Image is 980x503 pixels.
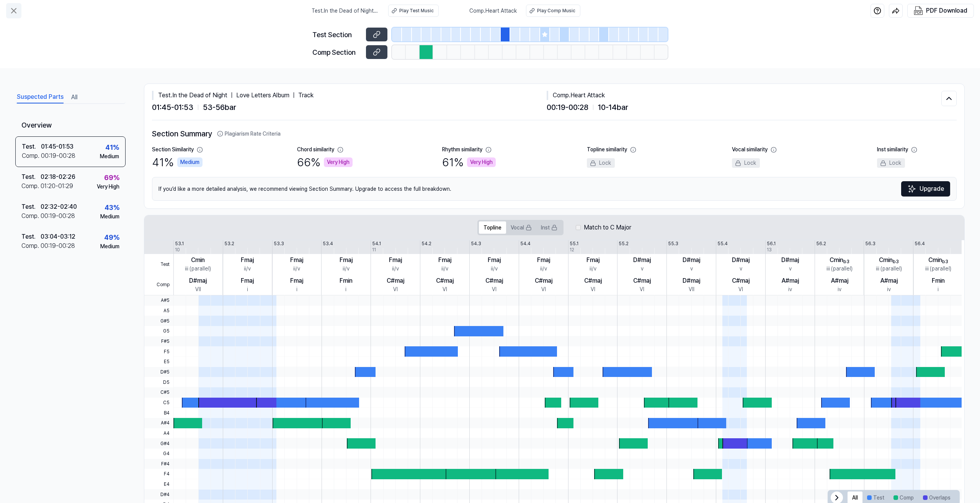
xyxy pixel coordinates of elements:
div: 02:18 - 02:26 [41,172,75,182]
div: Fmaj [537,256,550,265]
div: ii/v [343,265,350,273]
span: A4 [144,428,173,439]
div: C#maj [535,276,552,285]
div: Overview [15,115,126,136]
span: Test . In the Dead of Night ｜ Love Letters Album ｜ Track [312,7,379,15]
div: Very High [324,157,353,167]
span: A#5 [144,295,173,306]
sub: b3 [843,259,849,264]
span: 10 - 14 bar [598,102,628,113]
div: 12 [570,246,574,253]
div: Chord similarity [297,146,334,154]
div: Cmin [928,256,948,265]
div: Vocal similarity [732,146,768,154]
button: Vocal [506,221,536,234]
div: C#maj [584,276,602,285]
div: VI [640,285,644,293]
div: 54.1 [372,240,381,247]
div: VI [591,285,595,293]
span: 53 - 56 bar [203,102,236,113]
button: All [71,91,77,103]
div: 53.2 [224,240,234,247]
div: i [345,285,346,293]
div: Play Test Music [399,7,434,14]
div: v [740,265,742,273]
div: 55.2 [619,240,629,247]
div: 53.1 [175,240,184,247]
div: Comp . [21,241,41,251]
img: help [874,7,881,15]
div: v [641,265,644,273]
div: Cmin [879,256,899,265]
span: E4 [144,479,173,490]
div: Fmaj [340,256,353,265]
div: 54.4 [520,240,531,247]
div: Test . [21,172,41,182]
div: 00:19 - 00:28 [41,211,75,221]
div: 10 [175,246,180,253]
div: Play Comp Music [537,7,575,14]
span: F4 [144,469,173,479]
div: Fmin [932,276,945,285]
div: ii/v [392,265,399,273]
div: Lock [732,158,760,168]
div: D#maj [683,256,700,265]
div: Fmaj [241,256,254,265]
span: D#4 [144,489,173,500]
div: Section Similarity [152,146,194,154]
div: 66 % [297,154,353,171]
div: Fmaj [241,276,254,285]
div: 13 [767,246,772,253]
div: Test . [21,232,41,241]
div: Fmaj [438,256,451,265]
div: Lock [877,158,905,168]
div: VI [738,285,743,293]
div: 56.1 [767,240,776,247]
div: Cmin [830,256,849,265]
span: B4 [144,408,173,418]
div: iii (parallel) [826,265,853,273]
div: C#maj [732,276,750,285]
div: 54.2 [421,240,431,247]
button: Plagiarism Rate Criteria [217,130,281,138]
div: Cmin [191,256,205,265]
div: VII [195,285,201,293]
div: D#maj [633,256,651,265]
div: C#maj [387,276,404,285]
div: i [296,285,297,293]
div: Test . [21,202,41,211]
span: E5 [144,357,173,367]
button: Upgrade [901,181,950,197]
span: A5 [144,306,173,316]
sub: b3 [893,259,899,264]
button: Play Test Music [388,5,439,17]
span: D#5 [144,367,173,377]
div: 11 [372,246,376,253]
div: Fmaj [389,256,402,265]
div: 55.4 [717,240,728,247]
sub: b3 [942,259,948,264]
div: Fmaj [488,256,501,265]
div: iv [788,285,792,293]
button: Inst [536,221,562,234]
div: 69 % [104,172,119,183]
div: PDF Download [926,6,967,16]
img: PDF Download [914,6,923,15]
div: Comp Section [312,47,361,57]
div: 41 % [152,154,203,171]
div: C#maj [485,276,503,285]
span: G#4 [144,438,173,449]
span: Test [144,254,173,275]
div: C#maj [436,276,454,285]
div: ii/v [590,265,596,273]
div: Comp . [21,182,41,191]
div: 41 % [105,142,119,152]
div: If you’d like a more detailed analysis, we recommend viewing Section Summary. Upgrade to access t... [152,177,957,201]
div: Fmin [340,276,353,285]
div: 01:20 - 01:29 [41,182,73,191]
div: Rhythm similarity [442,146,482,154]
div: 49 % [104,232,119,242]
div: ii/v [491,265,498,273]
span: G4 [144,449,173,459]
span: 00:19 - 00:28 [547,102,588,113]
